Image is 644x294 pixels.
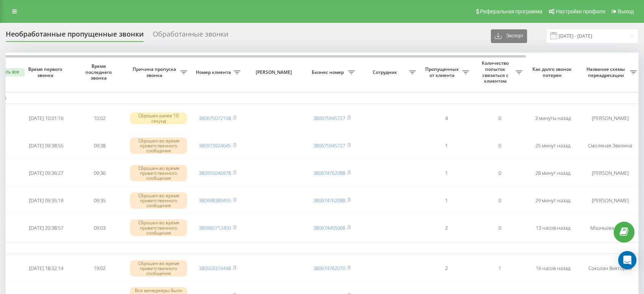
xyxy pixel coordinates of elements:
[362,69,409,75] span: Сотрудник
[130,137,187,154] div: Сброшен во время приветственного сообщения
[79,63,120,81] span: Время последнего звонка
[73,215,126,241] td: 09:03
[313,169,345,176] a: 380674762088
[473,105,526,131] td: 0
[618,8,634,14] span: Выход
[420,215,473,241] td: 2
[130,66,180,78] span: Причина пропуска звонка
[313,115,345,121] a: 380675945727
[19,105,73,131] td: [DATE] 10:01:16
[73,105,126,131] td: 10:02
[473,215,526,241] td: 0
[199,224,231,231] a: 380960712400
[480,8,542,14] span: Реферальная программа
[532,66,574,78] span: Как долго звонок потерян
[73,187,126,213] td: 09:35
[313,197,345,204] a: 380674762088
[199,265,231,272] a: 380503316448
[420,105,473,131] td: 4
[73,160,126,186] td: 09:36
[420,133,473,159] td: 1
[526,187,580,213] td: 29 минут назад
[473,255,526,281] td: 1
[130,260,187,277] div: Сброшен во время приветственного сообщения
[420,255,473,281] td: 2
[26,66,67,78] span: Время первого звонка
[199,115,231,121] a: 380675072158
[199,142,231,149] a: 380973924045
[618,251,636,269] div: Open Intercom Messenger
[473,187,526,213] td: 0
[526,255,580,281] td: 16 часов назад
[526,105,580,131] td: 3 минуты назад
[19,187,73,213] td: [DATE] 09:35:19
[73,255,126,281] td: 19:02
[420,160,473,186] td: 1
[19,255,73,281] td: [DATE] 18:32:14
[199,197,231,204] a: 380998389455
[313,224,345,231] a: 380674455068
[491,29,527,43] button: Экспорт
[130,219,187,236] div: Сброшен во время приветственного сообщения
[526,133,580,159] td: 25 минут назад
[473,160,526,186] td: 0
[19,133,73,159] td: [DATE] 09:38:55
[19,215,73,241] td: [DATE] 20:38:57
[420,187,473,213] td: 1
[423,66,462,78] span: Пропущенных от клиента
[583,66,630,78] span: Название схемы переадресации
[580,105,641,131] td: [PERSON_NAME]
[477,60,516,84] span: Количество попыток связаться с клиентом
[526,160,580,186] td: 28 минут назад
[153,30,228,42] div: Обработанные звонки
[473,133,526,159] td: 0
[526,215,580,241] td: 13 часов назад
[580,215,641,241] td: Мішньова Олена
[580,160,641,186] td: [PERSON_NAME]
[73,133,126,159] td: 09:38
[580,187,641,213] td: [PERSON_NAME]
[556,8,605,14] span: Настройки профиля
[313,142,345,149] a: 380675945727
[130,112,187,124] div: Сброшен ранее 10 секунд
[251,69,299,75] span: [PERSON_NAME]
[195,69,234,75] span: Номер клиента
[6,30,144,42] div: Необработанные пропущенные звонки
[19,160,73,186] td: [DATE] 09:36:27
[313,265,345,272] a: 380674762070
[130,165,187,182] div: Сброшен во время приветственного сообщения
[580,255,641,281] td: Соколан Виктория
[199,169,231,176] a: 380955046978
[580,133,641,159] td: Смоляная Эвелина
[130,192,187,209] div: Сброшен во время приветственного сообщения
[309,69,348,75] span: Бизнес номер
